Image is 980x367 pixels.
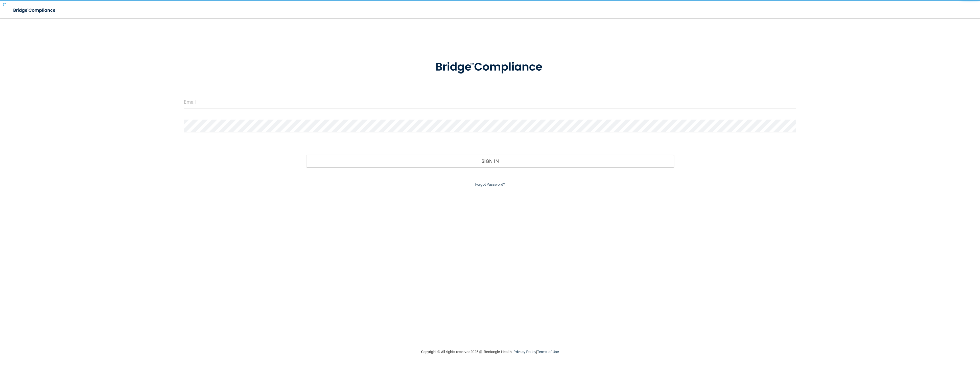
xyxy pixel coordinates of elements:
[386,343,594,361] div: Copyright © All rights reserved 2025 @ Rectangle Health | |
[184,96,796,108] input: Email
[537,350,559,354] a: Terms of Use
[424,52,556,82] img: bridge_compliance_login_screen.278c3ca4.svg
[9,5,61,16] img: bridge_compliance_login_screen.278c3ca4.svg
[475,182,505,186] a: Forgot Password?
[306,155,674,167] button: Sign In
[513,350,536,354] a: Privacy Policy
